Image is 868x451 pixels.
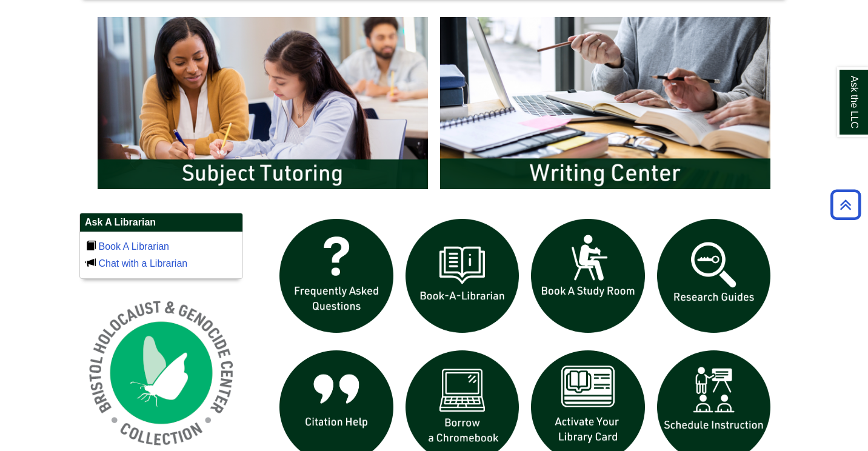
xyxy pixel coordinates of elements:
[80,213,242,232] h2: Ask A Librarian
[273,213,399,339] img: frequently asked questions
[92,11,434,195] img: Subject Tutoring Information
[98,241,169,252] a: Book A Librarian
[399,213,526,339] img: Book a Librarian icon links to book a librarian web page
[92,11,776,201] div: slideshow
[525,213,651,339] img: book a study room icon links to book a study room web page
[434,11,776,195] img: Writing Center Information
[98,258,187,269] a: Chat with a Librarian
[826,196,865,213] a: Back to Top
[651,213,777,339] img: Research Guides icon links to research guides web page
